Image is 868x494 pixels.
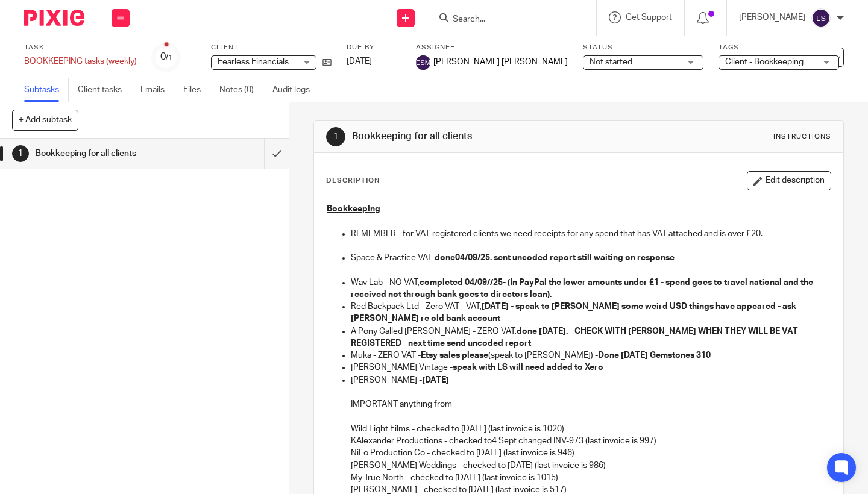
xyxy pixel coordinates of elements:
a: Emails [140,78,174,102]
u: Bookkeeping [327,205,380,213]
strong: done04/09/25. sent uncoded report still waiting on response [435,254,675,262]
label: Assignee [416,43,568,52]
p: My True North - checked to [DATE] (last invoice is 1015) [351,472,831,484]
a: Subtasks [24,78,69,102]
span: Fearless Financials [218,58,289,66]
p: Wav Lab - NO VAT, [351,277,831,301]
label: Status [583,43,703,52]
input: Search [451,14,560,25]
a: Client tasks [78,78,131,102]
a: Audit logs [272,78,319,102]
p: [PERSON_NAME] Vintage - [351,361,831,374]
strong: [DATE] - speak to [PERSON_NAME] some weird USD things have appeared - ask [PERSON_NAME] re old ba... [351,302,798,323]
p: [PERSON_NAME] - [351,374,831,386]
small: /1 [166,54,172,61]
strong: completed 04/09//25- (In PayPal the lower amounts under £1 - spend goes to travel national and th... [351,278,815,299]
p: IMPORTANT anything from [351,398,831,410]
button: Edit description [747,171,831,190]
p: A Pony Called [PERSON_NAME] - ZERO VAT, [351,325,831,350]
img: Pixie [24,10,84,26]
strong: [DATE] [422,376,449,384]
p: NiLo Production Co - checked to [DATE] (last invoice is 946) [351,447,831,459]
label: Client [211,43,332,52]
label: Due by [347,43,401,52]
strong: Etsy sales please [421,351,488,360]
strong: done [DATE]. - CHECK WITH [PERSON_NAME] WHEN THEY WILL BE VAT REGISTERED - next time send uncoded... [351,327,800,348]
h1: Bookkeeping for all clients [352,130,605,143]
strong: speak with LS will need added to Xero [453,363,603,372]
p: Muka - ZERO VAT - (speak to [PERSON_NAME]) - [351,349,831,361]
p: REMEMBER - for VAT-registered clients we need receipts for any spend that has VAT attached and is... [351,228,831,240]
p: [PERSON_NAME] Weddings - checked to [DATE] (last invoice is 986) [351,460,831,472]
strong: Done [DATE] Gemstones 310 [598,351,711,360]
div: 1 [326,127,345,146]
p: Wild Light Films - checked to [DATE] (last invoice is 1020) [351,423,831,435]
div: Instructions [773,132,831,142]
p: [PERSON_NAME] [739,11,805,23]
span: Client - Bookkeeping [725,58,804,66]
label: Task [24,43,137,52]
img: svg%3E [416,55,430,70]
div: BOOKKEEPING tasks (weekly) [24,55,137,67]
span: [DATE] [347,57,372,66]
p: KAlexander Productions - checked to4 Sept changed INV-973 (last invoice is 997) [351,435,831,447]
p: Description [326,176,380,186]
img: svg%3E [811,8,831,28]
span: Get Support [626,13,672,22]
p: Space & Practice VAT- [351,252,831,264]
label: Tags [719,43,839,52]
a: Files [183,78,210,102]
div: 1 [12,145,29,162]
span: [PERSON_NAME] [PERSON_NAME] [433,56,568,68]
p: Red Backpack Ltd - Zero VAT - VAT, [351,301,831,325]
h1: Bookkeeping for all clients [36,145,180,163]
button: + Add subtask [12,110,78,130]
span: Not started [590,58,632,66]
div: 0 [160,50,172,64]
a: Notes (0) [219,78,263,102]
